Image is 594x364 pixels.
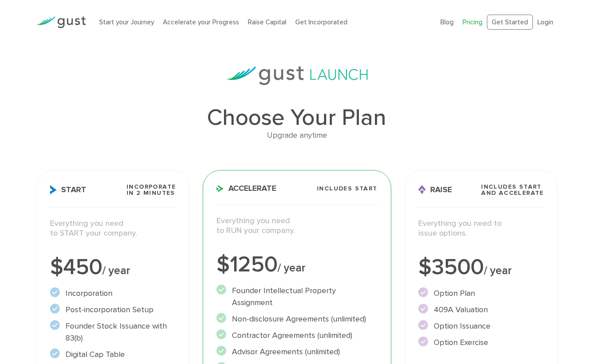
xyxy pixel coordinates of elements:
span: / year [484,264,512,277]
li: Advisor Agreements (unlimited) [216,346,377,358]
li: Founder Intellectual Property Assignment [216,285,377,309]
li: Option Plan [418,287,544,299]
p: Everything you need to RUN your company. [216,216,377,236]
span: / year [102,264,130,277]
div: $3500 [418,256,544,279]
li: Post-incorporation Setup [50,304,176,316]
li: Contractor Agreements (unlimited) [216,329,377,341]
li: Option Issuance [418,320,544,332]
li: Founder Stock Issuance with 83(b) [50,320,176,344]
li: 409A Valuation [418,304,544,316]
span: Accelerate [216,185,276,193]
span: Raise [418,185,452,194]
div: Upgrade anytime [36,129,558,142]
div: $1250 [216,254,377,276]
a: Get Started [487,15,533,30]
li: Option Exercise [418,337,544,349]
span: Includes START [317,186,378,192]
a: Raise Capital [248,18,286,26]
li: Incorporation [50,287,176,299]
div: $450 [50,256,176,279]
a: Start your Journey [99,18,154,26]
img: Gust Logo [36,16,86,28]
a: Login [537,18,553,26]
img: Start Icon X2 [50,185,57,194]
span: / year [278,261,305,275]
p: Everything you need to START your company. [50,219,176,239]
img: Raise Icon [418,185,426,194]
span: Incorporate in 2 Minutes [127,184,176,196]
img: Accelerate Icon [216,185,224,192]
p: Everything you need to issue options. [418,219,544,239]
a: Pricing [463,18,482,26]
span: Includes START and ACCELERATE [481,184,544,196]
a: Accelerate your Progress [163,18,239,26]
a: Get Incorporated [295,18,347,26]
span: Start [50,185,86,194]
li: Digital Cap Table [50,349,176,360]
img: gust-launch-logos.svg [226,66,368,85]
h1: Choose Your Plan [36,106,558,129]
a: Blog [440,18,454,26]
li: Non-disclosure Agreements (unlimited) [216,313,377,325]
